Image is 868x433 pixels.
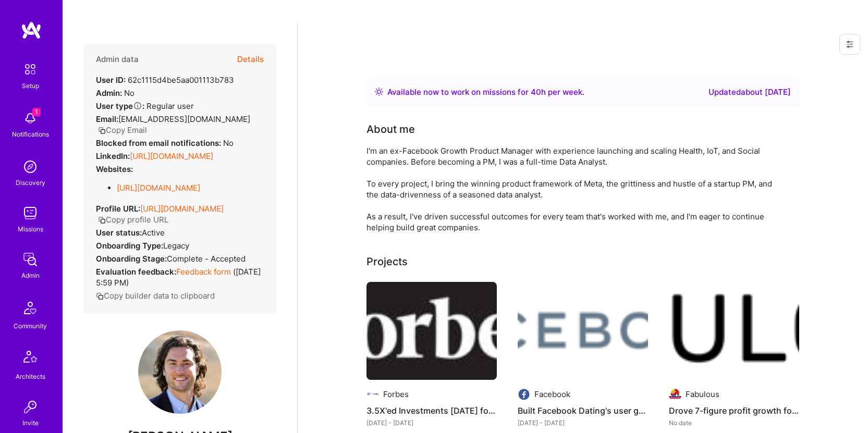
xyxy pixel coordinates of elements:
[96,254,167,264] strong: Onboarding Stage:
[686,389,719,400] div: Fabulous
[14,320,47,331] div: Community
[96,204,140,214] strong: Profile URL:
[20,156,41,177] img: discovery
[531,87,541,97] span: 40
[387,86,584,98] div: Available now to work on missions for h per week .
[518,404,648,417] h4: Built Facebook Dating's user growth strategy
[96,75,126,85] strong: User ID:
[130,151,213,161] a: [URL][DOMAIN_NAME]
[96,228,142,238] strong: User status:
[708,86,791,98] div: Updated about [DATE]
[21,21,42,40] img: logo
[20,203,41,224] img: teamwork
[366,404,497,417] h4: 3.5X'ed Investments [DATE] for Forbes consumer investment app
[18,224,43,234] div: Missions
[12,129,49,140] div: Notifications
[96,138,234,149] div: No
[96,88,122,98] strong: Admin:
[163,241,189,251] span: legacy
[98,127,106,134] i: icon Copy
[133,101,142,110] i: Help
[375,88,383,96] img: Availability
[96,151,130,161] strong: LinkedIn:
[669,282,799,380] img: Drove 7-figure profit growth for a habit-tracking app
[669,417,799,428] div: No date
[96,101,144,111] strong: User type :
[96,138,223,148] strong: Blocked from email notifications:
[669,404,799,417] h4: Drove 7-figure profit growth for a habit-tracking app
[518,388,530,401] img: Company logo
[18,346,43,371] img: Architects
[118,114,250,124] span: [EMAIL_ADDRESS][DOMAIN_NAME]
[20,249,41,270] img: admin teamwork
[366,388,379,401] img: Company logo
[96,55,139,64] h4: Admin data
[96,290,215,301] button: Copy builder data to clipboard
[140,204,224,214] a: [URL][DOMAIN_NAME]
[138,330,222,414] img: User Avatar
[176,267,231,277] a: Feedback form
[96,267,176,277] strong: Evaluation feedback:
[366,145,784,233] div: I'm an ex-Facebook Growth Product Manager with experience launching and scaling Health, IoT, and ...
[96,266,264,288] div: ( [DATE] 5:59 PM )
[21,270,40,281] div: Admin
[383,389,409,400] div: Forbes
[98,125,147,135] button: Copy Email
[98,214,168,225] button: Copy profile URL
[366,417,497,428] div: [DATE] - [DATE]
[96,114,118,124] strong: Email:
[518,282,648,380] img: Built Facebook Dating's user growth strategy
[20,397,41,417] img: Invite
[237,44,264,75] button: Details
[16,177,45,188] div: Discovery
[22,417,39,428] div: Invite
[96,88,135,98] div: No
[142,228,165,238] span: Active
[32,108,41,116] span: 1
[167,254,246,264] span: Complete - Accepted
[20,108,41,129] img: bell
[534,389,570,400] div: Facebook
[518,417,648,428] div: [DATE] - [DATE]
[366,121,415,137] div: About me
[98,216,106,224] i: icon Copy
[96,101,194,112] div: Regular user
[16,371,45,382] div: Architects
[96,75,234,85] div: 62c1115d4be5aa001113b783
[96,241,163,251] strong: Onboarding Type:
[22,80,39,91] div: Setup
[117,183,200,193] a: [URL][DOMAIN_NAME]
[96,292,104,300] i: icon Copy
[366,282,497,380] img: 3.5X'ed Investments in four months for Forbes consumer investment app
[366,254,408,269] div: Projects
[96,164,133,174] strong: Websites:
[18,295,43,320] img: Community
[669,388,681,401] img: Company logo
[19,58,41,80] img: setup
